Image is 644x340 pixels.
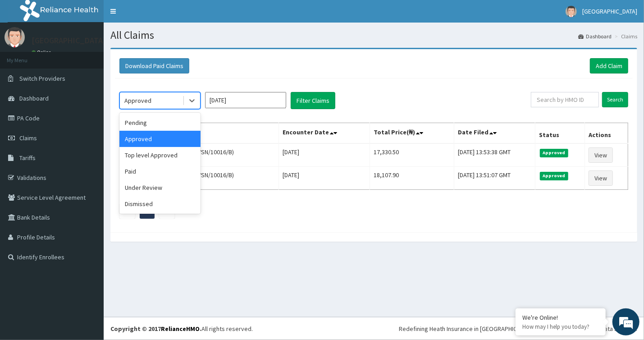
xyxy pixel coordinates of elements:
[612,32,637,40] li: Claims
[590,58,628,74] a: Add Claim
[19,134,37,142] span: Claims
[522,313,599,322] div: We're Online!
[19,74,65,83] span: Switch Providers
[602,92,628,107] input: Search
[5,27,25,47] img: User Image
[119,179,201,196] div: Under Review
[454,167,535,190] td: [DATE] 13:51:07 GMT
[454,143,535,167] td: [DATE] 13:53:38 GMT
[32,49,53,55] a: Online
[589,170,613,186] a: View
[32,37,106,45] p: [GEOGRAPHIC_DATA]
[19,154,36,162] span: Tariffs
[589,147,613,163] a: View
[110,29,637,41] h1: All Claims
[566,6,577,17] img: User Image
[19,94,49,102] span: Dashboard
[291,92,335,109] button: Filter Claims
[399,324,637,333] div: Redefining Heath Insurance in [GEOGRAPHIC_DATA] using Telemedicine and Data Science!
[119,147,201,163] div: Top level Approved
[119,58,189,74] button: Download Paid Claims
[119,131,201,147] div: Approved
[454,123,535,144] th: Date Filed
[370,167,454,190] td: 18,107.90
[119,196,201,212] div: Dismissed
[585,123,628,144] th: Actions
[540,172,568,180] span: Approved
[110,325,201,333] strong: Copyright © 2017 .
[531,92,599,107] input: Search by HMO ID
[535,123,585,144] th: Status
[279,143,370,167] td: [DATE]
[279,123,370,144] th: Encounter Date
[522,323,599,331] p: How may I help you today?
[582,7,637,15] span: [GEOGRAPHIC_DATA]
[370,143,454,167] td: 17,330.50
[540,149,568,157] span: Approved
[104,317,644,340] footer: All rights reserved.
[119,163,201,179] div: Paid
[205,92,286,108] input: Select Month and Year
[119,115,201,131] div: Pending
[279,167,370,190] td: [DATE]
[161,325,200,333] a: RelianceHMO
[124,96,151,105] div: Approved
[578,32,612,40] a: Dashboard
[370,123,454,144] th: Total Price(₦)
